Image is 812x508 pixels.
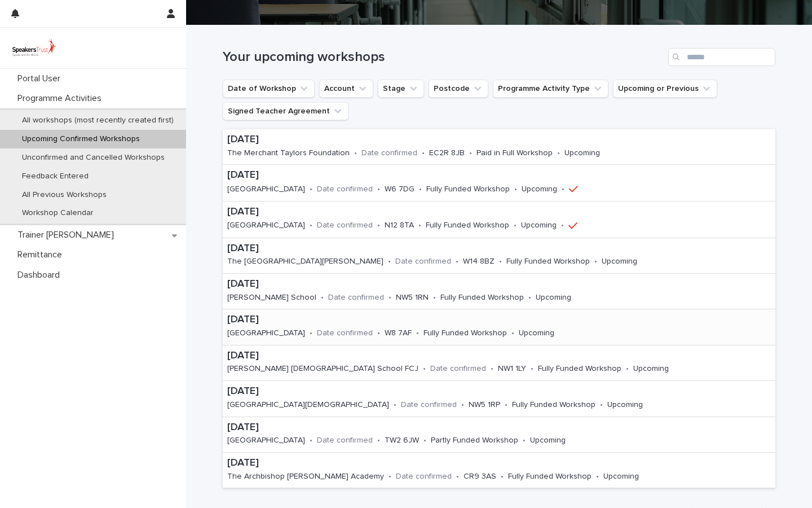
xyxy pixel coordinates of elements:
p: • [600,400,603,410]
p: • [523,436,526,445]
p: [GEOGRAPHIC_DATA] [227,185,305,194]
p: • [531,364,533,374]
p: [DATE] [227,350,700,362]
p: • [456,257,458,266]
button: Date of Workshop [223,80,315,98]
a: [DATE][GEOGRAPHIC_DATA]•Date confirmed•N12 8TA•Fully Funded Workshop•Upcoming• [223,202,775,238]
a: [DATE]The Merchant Taylors Foundation•Date confirmed•EC2R 8JB•Paid in Full Workshop•Upcoming [223,129,775,165]
p: • [491,364,493,374]
p: Fully Funded Workshop [426,221,509,230]
p: TW2 6JW [385,436,419,445]
p: • [394,400,396,410]
p: Paid in Full Workshop [476,148,553,158]
p: • [377,329,380,338]
p: The Archbishop [PERSON_NAME] Academy [227,472,384,481]
p: [DATE] [227,169,610,182]
p: Fully Funded Workshop [508,472,592,481]
p: [DATE] [227,457,670,470]
p: NW5 1RN [396,293,429,303]
img: UVamC7uQTJC0k9vuxGLS [9,37,59,59]
p: Upcoming [633,364,669,374]
p: • [389,293,391,303]
p: • [310,221,312,230]
p: Fully Funded Workshop [423,329,507,338]
p: • [321,293,324,303]
p: Fully Funded Workshop [426,185,510,194]
p: • [505,400,507,410]
a: [DATE][GEOGRAPHIC_DATA]•Date confirmed•W8 7AF•Fully Funded Workshop•Upcoming [223,309,775,345]
p: Date confirmed [328,293,384,303]
button: Upcoming or Previous [613,80,717,98]
p: • [461,400,464,410]
p: • [310,329,312,338]
p: • [354,148,357,158]
button: Stage [378,80,424,98]
p: • [377,436,380,445]
p: [DATE] [227,386,674,398]
p: • [511,329,514,338]
p: [DATE] [227,134,632,146]
p: • [626,364,629,374]
p: CR9 3AS [464,472,496,481]
p: Upcoming [522,185,557,194]
p: [GEOGRAPHIC_DATA] [227,436,305,445]
p: [GEOGRAPHIC_DATA][DEMOGRAPHIC_DATA] [227,400,389,410]
p: • [423,436,426,445]
p: Upcoming Confirmed Workshops [13,134,149,144]
p: • [596,472,599,481]
p: Fully Funded Workshop [512,400,595,410]
p: Remittance [13,249,71,260]
p: The [GEOGRAPHIC_DATA][PERSON_NAME] [227,257,383,266]
a: [DATE][GEOGRAPHIC_DATA]•Date confirmed•TW2 6JW•Partly Funded Workshop•Upcoming [223,417,775,453]
p: Date confirmed [317,221,373,230]
p: • [377,221,380,230]
p: Trainer [PERSON_NAME] [13,230,123,240]
p: N12 8TA [385,221,414,230]
p: Fully Funded Workshop [506,257,590,266]
p: • [416,329,419,338]
p: EC2R 8JB [429,148,465,158]
p: [DATE] [227,243,669,255]
button: Postcode [429,80,488,98]
p: [GEOGRAPHIC_DATA] [227,221,305,230]
a: [DATE][GEOGRAPHIC_DATA]•Date confirmed•W6 7DG•Fully Funded Workshop•Upcoming• [223,165,775,202]
p: • [310,185,312,194]
p: Portal User [13,73,69,84]
button: Account [319,80,373,98]
button: Programme Activity Type [493,80,608,98]
p: Upcoming [564,148,600,158]
p: Partly Funded Workshop [431,436,518,445]
p: • [419,185,422,194]
p: • [310,436,312,445]
a: [DATE][PERSON_NAME] [DEMOGRAPHIC_DATA] School FCJ•Date confirmed•NW1 1LY•Fully Funded Workshop•Up... [223,345,775,381]
p: Programme Activities [13,93,111,104]
p: Upcoming [530,436,566,445]
p: • [562,185,564,194]
p: NW5 1RP [469,400,500,410]
p: [PERSON_NAME] [DEMOGRAPHIC_DATA] School FCJ [227,364,418,374]
p: [DATE] [227,206,609,218]
p: Upcoming [536,293,571,303]
p: Fully Funded Workshop [440,293,524,303]
p: Upcoming [607,400,643,410]
p: W14 8BZ [463,257,495,266]
p: Upcoming [519,329,554,338]
p: Date confirmed [395,257,451,266]
p: Date confirmed [430,364,486,374]
p: Date confirmed [317,185,373,194]
p: • [594,257,597,266]
input: Search [668,48,775,66]
p: • [514,185,517,194]
p: • [469,148,472,158]
button: Signed Teacher Agreement [223,102,348,120]
p: All workshops (most recently created first) [13,116,183,125]
p: Unconfirmed and Cancelled Workshops [13,153,174,163]
p: • [377,185,380,194]
a: [DATE]The Archbishop [PERSON_NAME] Academy•Date confirmed•CR9 3AS•Fully Funded Workshop•Upcoming [223,453,775,488]
p: • [418,221,421,230]
p: • [561,221,564,230]
p: Date confirmed [396,472,452,481]
p: • [423,364,426,374]
p: Date confirmed [317,436,373,445]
